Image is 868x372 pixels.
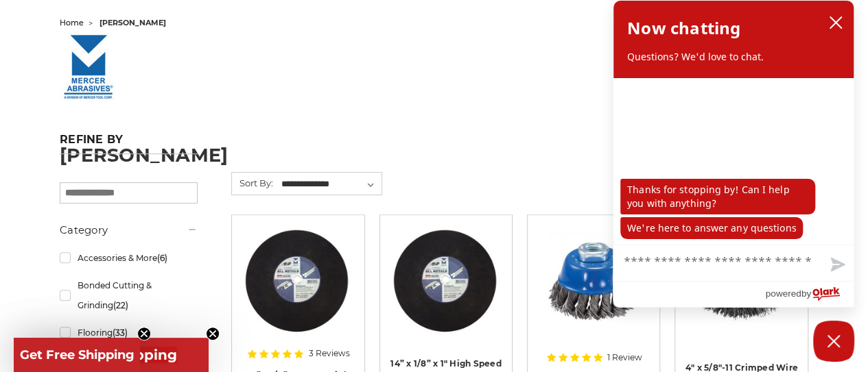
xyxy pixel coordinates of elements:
span: Get Free Shipping [20,347,134,362]
h5: Refine by [60,133,198,154]
span: [PERSON_NAME] [99,18,166,27]
a: home [60,18,84,27]
h1: [PERSON_NAME] [60,146,808,164]
a: 4″ x 5/8″–11 Knot Cup Brush (Stainless Steel) [537,225,650,337]
a: 14” x 1/8” x 1" Gas-Powered Portable Cut-Off Wheel [390,225,502,337]
button: Close Chatbox [813,321,854,362]
p: Questions? We'd love to chat. [627,50,840,64]
a: Powered by Olark [765,282,854,307]
h5: Category [60,222,198,238]
div: Get Free ShippingClose teaser [14,338,140,372]
img: 14” Gas-Powered Saw Cut-Off Wheel [243,225,353,334]
span: 1 Review [607,354,642,362]
span: by [801,285,811,302]
button: Close teaser [137,327,151,340]
button: Send message [819,249,854,281]
a: Flooring [60,321,198,345]
a: Accessories & More [60,246,198,270]
span: (6) [157,253,167,263]
h2: Now chatting [627,14,740,42]
div: chat [613,78,854,245]
a: 14” Gas-Powered Saw Cut-Off Wheel [242,225,354,337]
label: Sort By: [232,173,273,193]
select: Sort By: [279,174,382,195]
span: powered [765,285,801,302]
button: close chatbox [825,12,847,33]
button: Close teaser [206,327,220,340]
img: 4″ x 5/8″–11 Knot Cup Brush (Stainless Steel) [539,225,648,334]
p: Thanks for stopping by! Can I help you with anything? [620,179,815,214]
img: 14” x 1/8” x 1" Gas-Powered Portable Cut-Off Wheel [391,225,501,334]
p: We're here to answer any questions [620,217,803,239]
a: Bonded Cutting & Grinding [60,273,198,317]
span: (22) [113,300,128,310]
img: mercerlogo_1427640391__81402.original.jpg [60,33,118,101]
div: Get Free ShippingClose teaser [14,338,209,372]
span: (33) [113,327,128,338]
span: 3 Reviews [308,349,349,358]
